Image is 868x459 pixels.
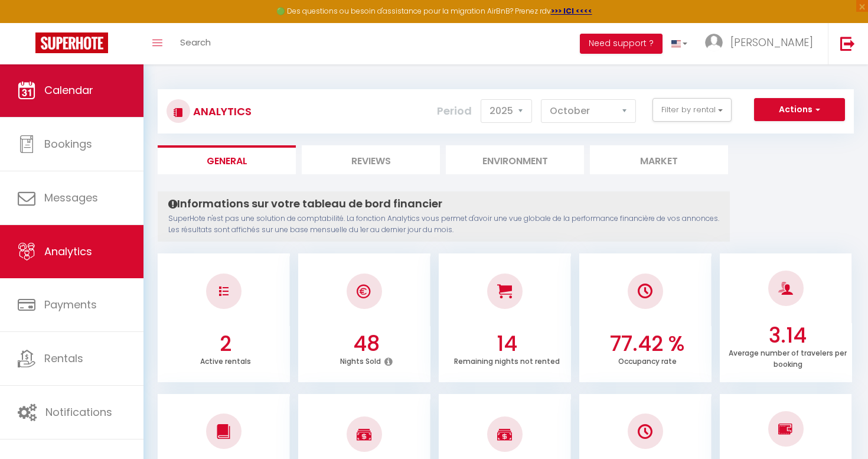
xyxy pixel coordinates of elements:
span: Calendar [44,83,93,97]
span: Payments [44,297,97,312]
h3: 14 [445,331,568,356]
p: Remaining nights not rented [454,354,560,366]
button: Need support ? [580,34,663,54]
label: Period [437,98,472,124]
img: Super Booking [35,32,108,53]
p: SuperHote n'est pas une solution de comptabilité. La fonction Analytics vous permet d'avoir une v... [168,213,719,236]
p: Occupancy rate [618,354,677,366]
span: Search [180,36,211,48]
p: Active rentals [200,354,251,366]
img: NO IMAGE [778,422,793,436]
a: >>> ICI <<<< [551,6,592,16]
span: Rentals [44,351,83,366]
p: Nights Sold [340,354,381,366]
li: Environment [446,145,584,174]
span: Messages [44,190,98,205]
h3: 77.42 % [586,331,709,356]
h3: 48 [305,331,428,356]
li: Market [590,145,728,174]
img: NO IMAGE [638,424,652,439]
h3: 2 [164,331,287,356]
span: [PERSON_NAME] [730,35,813,50]
img: logout [840,36,855,51]
button: Filter by rental [652,98,732,122]
a: ... [PERSON_NAME] [696,23,828,64]
span: Analytics [44,244,92,259]
h4: Informations sur votre tableau de bord financier [168,197,719,210]
h3: 3.14 [726,323,849,348]
span: Notifications [45,405,112,419]
h3: Analytics [190,98,252,125]
a: Search [171,23,220,64]
li: Reviews [302,145,440,174]
span: Bookings [44,136,92,151]
img: NO IMAGE [219,287,229,296]
button: Actions [754,98,845,122]
p: Average number of travelers per booking [729,346,847,369]
li: General [158,145,296,174]
img: ... [705,34,723,51]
